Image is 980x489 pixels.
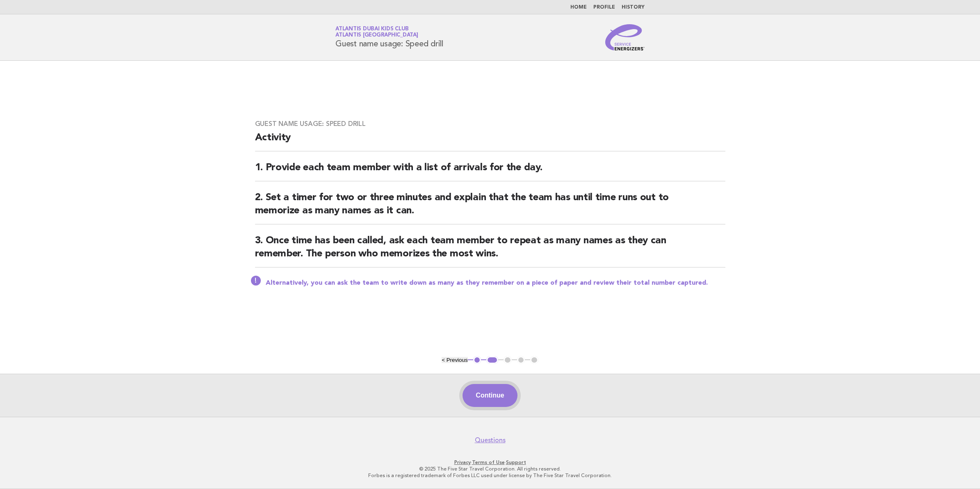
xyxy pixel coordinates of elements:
a: Terms of Use [472,459,505,465]
a: Questions [475,436,506,444]
button: 2 [486,356,498,364]
button: Continue [463,384,517,407]
h1: Guest name usage: Speed drill [335,27,443,48]
a: Privacy [454,459,471,465]
button: < Previous [442,357,467,363]
button: 1 [473,356,481,364]
a: History [622,5,645,10]
a: Home [570,5,587,10]
p: © 2025 The Five Star Travel Corporation. All rights reserved. [239,466,741,472]
img: Service Energizers [605,24,645,50]
span: Atlantis [GEOGRAPHIC_DATA] [335,33,418,38]
a: Atlantis Dubai Kids ClubAtlantis [GEOGRAPHIC_DATA] [335,26,418,38]
h2: 3. Once time has been called, ask each team member to repeat as many names as they can remember. ... [255,234,725,267]
h2: 2. Set a timer for two or three minutes and explain that the team has until time runs out to memo... [255,191,725,224]
p: Alternatively, you can ask the team to write down as many as they remember on a piece of paper an... [266,279,725,287]
p: · · [239,459,741,466]
h3: Guest name usage: Speed drill [255,120,725,128]
p: Forbes is a registered trademark of Forbes LLC used under license by The Five Star Travel Corpora... [239,472,741,479]
a: Support [506,459,526,465]
h2: 1. Provide each team member with a list of arrivals for the day. [255,161,725,181]
a: Profile [593,5,615,10]
h2: Activity [255,131,725,151]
